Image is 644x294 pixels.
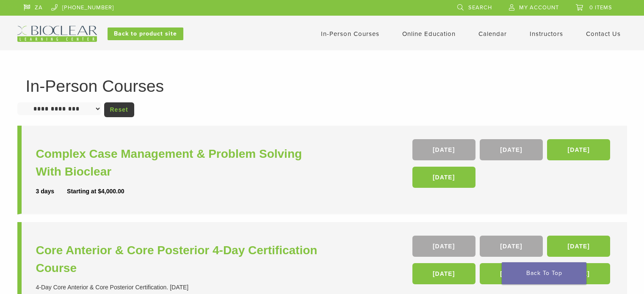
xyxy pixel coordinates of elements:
a: Back to product site [108,27,183,40]
a: [DATE] [547,139,610,160]
a: Contact Us [586,30,621,38]
span: My Account [519,4,559,11]
a: Reset [104,102,134,117]
a: Complex Case Management & Problem Solving With Bioclear [36,145,324,181]
div: , , , , , [412,236,613,289]
span: 0 items [589,4,612,11]
a: [DATE] [480,139,543,160]
a: [DATE] [547,236,610,257]
a: [DATE] [412,167,475,188]
a: [DATE] [480,263,543,284]
h1: In-Person Courses [26,78,619,94]
div: 4-Day Core Anterior & Core Posterior Certification. [DATE] [36,283,324,292]
a: Core Anterior & Core Posterior 4-Day Certification Course [36,242,324,277]
a: Online Education [402,30,456,38]
div: , , , [412,139,613,192]
a: [DATE] [412,139,475,160]
a: In-Person Courses [321,30,379,38]
div: Starting at $4,000.00 [67,187,124,196]
div: 3 days [36,187,67,196]
a: [DATE] [412,236,475,257]
a: Back To Top [502,262,586,284]
a: Instructors [530,30,563,38]
img: Bioclear [17,26,97,42]
a: [DATE] [412,263,475,284]
span: Search [468,4,492,11]
a: [DATE] [480,236,543,257]
a: Calendar [478,30,507,38]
